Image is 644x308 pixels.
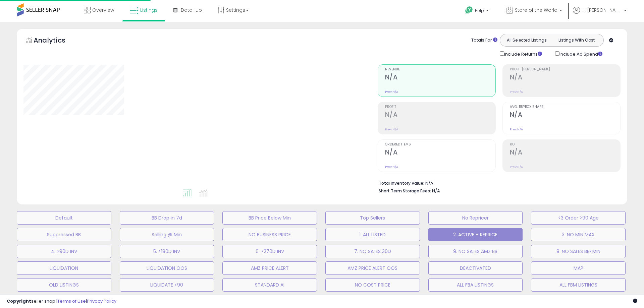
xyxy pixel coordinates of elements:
button: <3 Order >90 Age [531,211,626,225]
button: BB Drop in 7d [120,211,214,225]
span: Store of the World [515,7,557,13]
div: Include Returns [495,50,550,58]
div: seller snap | | [7,298,116,305]
button: 5. >180D INV [120,245,214,258]
span: DataHub [181,7,202,13]
span: Profit [385,105,495,109]
h5: Analytics [34,36,78,47]
h2: N/A [510,111,620,120]
button: 8. NO SALES BB<MIN [531,245,626,258]
button: 2. ACTIVE + REPRICE [428,228,523,241]
a: Hi [PERSON_NAME] [573,7,627,22]
button: AMZ PRICE ALERT OOS [325,261,420,275]
span: Overview [92,7,114,13]
li: N/A [379,179,615,187]
span: N/A [432,188,440,194]
small: Prev: N/A [385,165,398,169]
button: Listings With Cost [551,36,601,45]
span: Help [475,8,484,13]
small: Prev: N/A [385,127,398,131]
h2: N/A [510,148,620,158]
h2: N/A [385,148,495,158]
div: Totals For [471,37,497,44]
button: LIQUIDATION [17,261,111,275]
span: Avg. Buybox Share [510,105,620,109]
span: ROI [510,143,620,146]
button: DEACTIVATED [428,261,523,275]
button: Top Sellers [325,211,420,225]
a: Terms of Use [57,298,86,304]
button: LIQUIDATION OOS [120,261,214,275]
button: 3. NO MIN MAX [531,228,626,241]
button: OLD LISTINGS [17,278,111,292]
button: 9. NO SALES AMZ BB [428,245,523,258]
button: All Selected Listings [502,36,552,45]
b: Short Term Storage Fees: [379,188,431,194]
button: Suppressed BB [17,228,111,241]
button: 7. NO SALES 30D [325,245,420,258]
button: NO BUSINESS PRICE [222,228,317,241]
small: Prev: N/A [510,90,523,94]
strong: Copyright [7,298,31,304]
h2: N/A [510,73,620,82]
button: AMZ PRICE ALERT [222,261,317,275]
small: Prev: N/A [385,90,398,94]
button: ALL FBA LISTINGS [428,278,523,292]
a: Help [460,1,495,22]
button: STANDARD AI [222,278,317,292]
span: Listings [140,7,158,13]
button: NO COST PRICE [325,278,420,292]
button: MAP [531,261,626,275]
b: Total Inventory Value: [379,180,424,186]
button: Default [17,211,111,225]
button: BB Price Below Min [222,211,317,225]
button: 4. >90D INV [17,245,111,258]
div: Include Ad Spend [550,50,613,58]
span: Revenue [385,68,495,71]
h2: N/A [385,73,495,82]
i: Get Help [465,6,473,14]
span: Ordered Items [385,143,495,146]
button: 6. >270D INV [222,245,317,258]
button: No Repricer [428,211,523,225]
button: 1. ALL LISTED [325,228,420,241]
button: LIQUIDATE <90 [120,278,214,292]
span: Profit [PERSON_NAME] [510,68,620,71]
small: Prev: N/A [510,127,523,131]
span: Hi [PERSON_NAME] [582,7,622,13]
h2: N/A [385,111,495,120]
small: Prev: N/A [510,165,523,169]
button: ALL FBM LISTINGS [531,278,626,292]
button: Selling @ Min [120,228,214,241]
a: Privacy Policy [87,298,116,304]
